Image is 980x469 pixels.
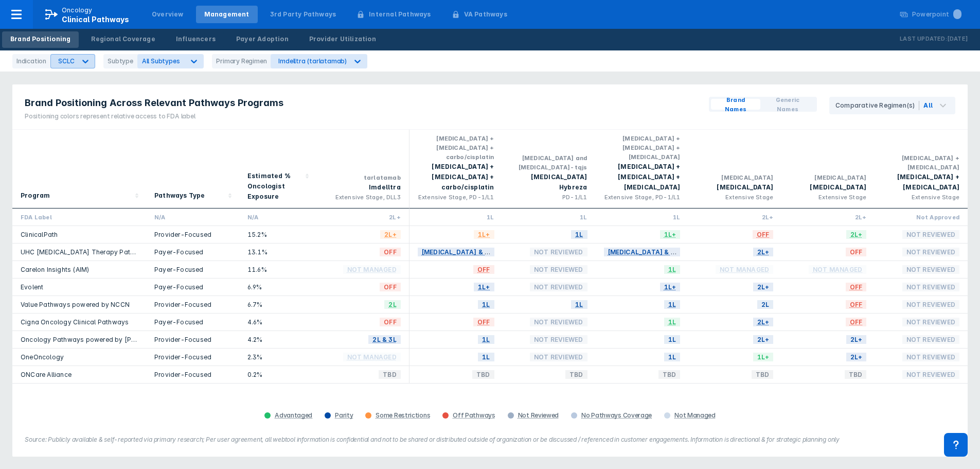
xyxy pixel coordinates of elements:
[418,134,494,162] div: [MEDICAL_DATA] + [MEDICAL_DATA] + carbo/cisplatin
[846,246,867,258] span: OFF
[196,6,258,23] a: Management
[418,246,497,258] span: [MEDICAL_DATA] & 1L
[325,173,401,182] div: tarlatamab
[309,34,376,44] div: Provider Utilization
[21,301,130,308] a: Value Pathways powered by NCCN
[518,411,559,420] div: Not Reviewed
[883,153,959,172] div: [MEDICAL_DATA] + [MEDICAL_DATA]
[247,248,308,256] div: 13.1%
[83,31,163,48] a: Regional Coverage
[10,34,70,44] div: Brand Positioning
[379,369,401,380] span: TBD
[473,264,494,275] span: OFF
[902,281,959,293] span: Not Reviewed
[753,281,774,293] span: 2L+
[474,229,494,240] span: 1L+
[144,6,192,23] a: Overview
[846,229,867,240] span: 2L+
[154,300,231,309] div: Provider-Focused
[236,34,289,44] div: Payer Adoption
[325,213,401,221] div: 2L+
[380,246,401,258] span: OFF
[581,411,652,420] div: No Pathways Coverage
[21,266,89,273] a: Carelon Insights (AIM)
[325,193,401,202] div: Extensive Stage, DLL3
[384,299,400,310] span: 2L
[664,264,680,275] span: 1L
[790,182,866,193] div: [MEDICAL_DATA]
[228,31,297,48] a: Payer Adoption
[62,6,93,15] p: Oncology
[660,281,681,293] span: 1L+
[418,213,494,221] div: 1L
[790,193,866,202] div: Extensive Stage
[335,411,353,420] div: Parity
[923,101,933,110] div: All
[262,6,345,23] a: 3rd Party Pathways
[697,193,773,202] div: Extensive Stage
[12,130,146,209] div: Sort
[239,130,316,209] div: Sort
[511,213,587,221] div: 1L
[947,34,968,44] p: [DATE]
[325,182,401,193] div: Imdelltra
[154,248,231,256] div: Payer-Focused
[21,318,129,326] a: Cigna Oncology Clinical Pathways
[376,411,430,420] div: Some Restrictions
[511,153,587,172] div: [MEDICAL_DATA] and [MEDICAL_DATA]-tqjs
[270,10,336,19] div: 3rd Party Pathways
[369,10,431,19] div: Internal Pathways
[604,213,681,221] div: 1L
[604,193,681,202] div: Extensive Stage, PD-1/L1
[176,34,216,44] div: Influencers
[604,162,681,193] div: [MEDICAL_DATA] + [MEDICAL_DATA] + [MEDICAL_DATA]
[846,351,867,363] span: 2L+
[753,246,774,258] span: 2L+
[902,246,959,258] span: Not Reviewed
[835,101,919,110] div: Comparative Regimen(s)
[478,351,494,363] span: 1L
[21,248,151,256] a: UHC [MEDICAL_DATA] Therapy Pathways
[168,31,224,48] a: Influencers
[247,370,308,379] div: 0.2%
[902,351,959,363] span: Not Reviewed
[154,353,231,361] div: Provider-Focused
[883,172,959,193] div: [MEDICAL_DATA] + [MEDICAL_DATA]
[62,15,129,24] span: Clinical Pathways
[753,316,774,328] span: 2L+
[247,300,308,309] div: 6.7%
[571,299,587,310] span: 1L
[674,411,716,420] div: Not Managed
[464,10,507,19] div: VA Pathways
[753,229,774,240] span: OFF
[658,369,681,380] span: TBD
[715,95,756,114] span: Brand Names
[2,31,79,48] a: Brand Positioning
[380,281,401,293] span: OFF
[154,283,231,291] div: Payer-Focused
[478,299,494,310] span: 1L
[154,230,231,239] div: Provider-Focused
[247,265,308,274] div: 11.6%
[103,54,137,68] div: Subtype
[845,369,867,380] span: TBD
[278,57,347,65] div: Imdelltra (tarlatamab)
[418,193,494,202] div: Extensive Stage, PD-1/L1
[204,10,250,19] div: Management
[902,316,959,328] span: Not Reviewed
[846,299,867,310] span: OFF
[902,369,959,380] span: Not Reviewed
[664,299,680,310] span: 1L
[25,97,283,109] span: Brand Positioning Across Relevant Pathways Programs
[530,316,587,328] span: Not Reviewed
[21,231,58,238] a: ClinicalPath
[21,213,138,221] div: FDA Label
[247,335,308,344] div: 4.2%
[154,318,231,326] div: Payer-Focused
[912,10,961,19] div: Powerpoint
[154,335,231,344] div: Provider-Focused
[380,229,401,240] span: 2L+
[809,264,866,275] span: Not Managed
[664,316,680,328] span: 1L
[752,369,774,380] span: TBD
